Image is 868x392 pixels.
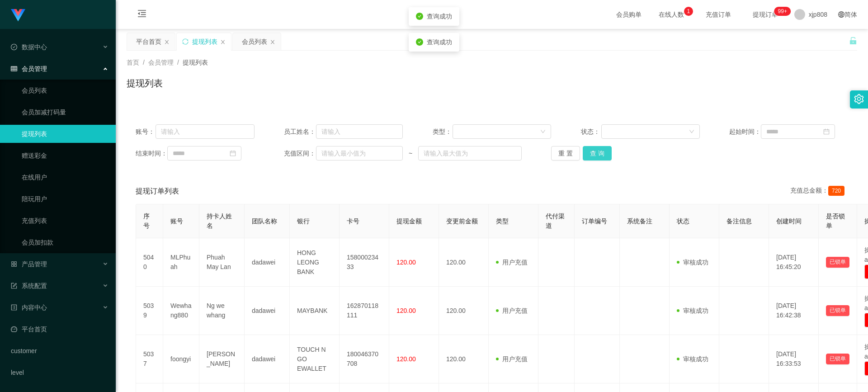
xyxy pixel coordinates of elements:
[748,11,783,18] span: 提现订单
[340,287,389,335] td: 162870118111
[654,11,689,18] span: 在线人数
[156,124,255,139] input: 请输入
[182,38,189,45] i: 图标: sync
[689,129,694,135] i: 图标: down
[170,217,183,225] span: 账号
[583,146,612,161] button: 查 询
[403,149,418,158] span: ~
[11,43,47,51] span: 数据中心
[427,13,452,20] span: 查询成功
[11,66,17,72] i: 图标: table
[396,259,416,266] span: 120.00
[11,364,108,382] a: level
[427,38,452,46] span: 查询成功
[245,238,290,287] td: dadawei
[826,257,849,268] button: 已锁单
[22,233,108,251] a: 会员加扣款
[163,238,199,287] td: MLPhuah
[826,213,845,229] span: 是否锁单
[439,238,489,287] td: 120.00
[11,283,17,289] i: 图标: form
[11,304,17,311] i: 图标: profile
[143,59,145,66] span: /
[540,129,546,135] i: 图标: down
[769,287,819,335] td: [DATE] 16:42:38
[826,354,849,364] button: 已锁单
[496,259,528,266] span: 用户充值
[790,186,848,197] div: 充值总金额：
[726,217,752,225] span: 备注信息
[729,127,761,137] span: 起始时间：
[439,287,489,335] td: 120.00
[163,287,199,335] td: Wewhang880
[581,127,601,137] span: 状态：
[297,217,310,225] span: 银行
[11,9,25,22] img: logo.9652507e.png
[22,125,108,143] a: 提现列表
[252,217,277,225] span: 团队名称
[838,11,844,18] i: 图标: global
[290,335,340,383] td: TOUCH N GO EWALLET
[11,320,108,338] a: 图标: dashboard平台首页
[340,238,389,287] td: 15800023433
[677,307,708,314] span: 审核成功
[11,260,47,268] span: 产品管理
[769,335,819,383] td: [DATE] 16:33:53
[136,238,163,287] td: 5040
[242,33,267,50] div: 会员列表
[823,128,830,135] i: 图标: calendar
[136,149,167,158] span: 结束时间：
[22,168,108,186] a: 在线用户
[164,39,170,45] i: 图标: close
[496,307,528,314] span: 用户充值
[22,103,108,121] a: 会员加减打码量
[136,186,179,197] span: 提现订单列表
[11,44,17,50] i: 图标: check-circle-o
[627,217,652,225] span: 系统备注
[769,238,819,287] td: [DATE] 16:45:20
[230,150,236,156] i: 图标: calendar
[290,287,340,335] td: MAYBANK
[340,335,389,383] td: 180046370708
[687,7,690,16] p: 1
[446,217,478,225] span: 变更前金额
[22,146,108,165] a: 赠送彩金
[316,146,403,161] input: 请输入最小值为
[284,149,316,158] span: 充值区间：
[11,261,17,267] i: 图标: appstore-o
[127,76,163,90] h1: 提现列表
[347,217,359,225] span: 卡号
[776,217,802,225] span: 创建时间
[192,33,217,50] div: 提现列表
[11,342,108,360] a: customer
[551,146,580,161] button: 重 置
[439,335,489,383] td: 120.00
[22,190,108,208] a: 陪玩用户
[496,355,528,363] span: 用户充值
[136,127,156,137] span: 账号：
[774,7,791,16] sup: 327
[11,282,47,289] span: 系统配置
[546,213,565,229] span: 代付渠道
[245,335,290,383] td: dadawei
[849,37,857,45] i: 图标: unlock
[270,39,275,45] i: 图标: close
[143,213,150,229] span: 序号
[496,217,509,225] span: 类型
[207,213,232,229] span: 持卡人姓名
[199,238,245,287] td: Phuah May Lan
[396,217,422,225] span: 提现金额
[220,39,226,45] i: 图标: close
[284,127,316,137] span: 员工姓名：
[677,259,708,266] span: 审核成功
[828,186,844,196] span: 720
[22,212,108,230] a: 充值列表
[582,217,607,225] span: 订单编号
[677,217,689,225] span: 状态
[396,355,416,363] span: 120.00
[684,7,693,16] sup: 1
[11,65,47,72] span: 会员管理
[245,287,290,335] td: dadawei
[127,59,139,66] span: 首页
[163,335,199,383] td: foongyi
